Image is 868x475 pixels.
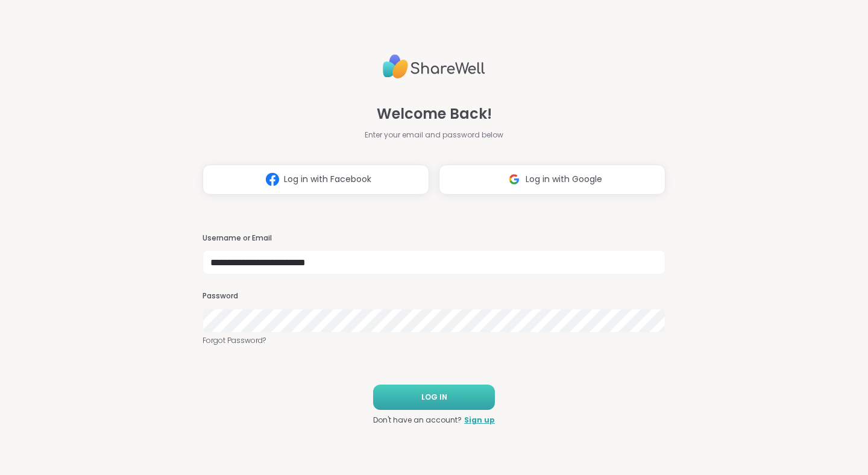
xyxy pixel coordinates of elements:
span: LOG IN [421,392,447,403]
span: Welcome Back! [377,103,492,125]
button: LOG IN [373,385,495,410]
span: Log in with Google [526,173,602,186]
span: Log in with Facebook [284,173,371,186]
span: Enter your email and password below [365,130,503,140]
a: Forgot Password? [203,335,665,346]
h3: Password [203,291,665,301]
button: Log in with Google [439,165,665,195]
button: Log in with Facebook [203,165,429,195]
img: ShareWell Logomark [261,168,284,190]
h3: Username or Email [203,233,665,244]
img: ShareWell Logo [383,49,485,84]
img: ShareWell Logomark [503,168,526,190]
span: Don't have an account? [373,415,462,426]
a: Sign up [464,415,495,426]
